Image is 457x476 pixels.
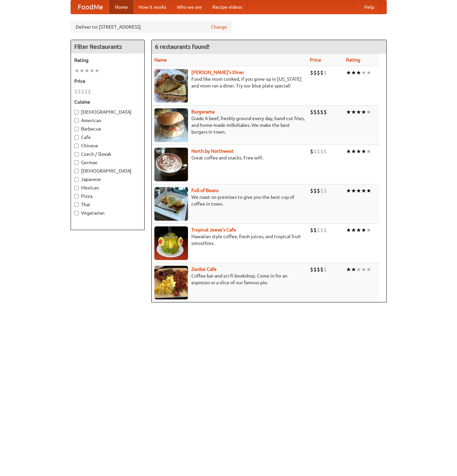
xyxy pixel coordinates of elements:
[356,266,361,273] li: ★
[320,108,323,116] li: $
[155,43,210,50] ng-pluralize: 6 restaurants found!
[74,186,79,190] input: Mexican
[366,187,371,194] li: ★
[313,266,317,273] li: $
[323,226,327,234] li: $
[313,69,317,76] li: $
[361,266,366,273] li: ★
[361,69,366,76] li: ★
[361,226,366,234] li: ★
[313,108,317,116] li: $
[323,148,327,155] li: $
[317,266,320,273] li: $
[74,177,79,182] input: Japanese
[310,69,313,76] li: $
[351,226,356,234] li: ★
[310,266,313,273] li: $
[356,226,361,234] li: ★
[74,152,79,156] input: Czech / Slovak
[310,148,313,155] li: $
[154,115,305,135] p: Grade A beef, freshly ground every day, hand-cut fries, and home-made milkshakes. We make the bes...
[84,88,88,95] li: $
[154,76,305,89] p: Food like mom cooked, if you grew up in [US_STATE] and mom ran a diner. Try our blue plate special!
[154,226,188,260] img: jeeves.jpg
[110,0,133,14] a: Home
[323,69,327,76] li: $
[71,0,110,14] a: FoodMe
[346,226,351,234] li: ★
[154,194,305,207] p: We roast on premises to give you the best cup of coffee in town.
[74,184,141,191] label: Mexican
[71,40,144,53] h4: Filter Restaurants
[356,148,361,155] li: ★
[346,108,351,116] li: ★
[94,67,100,74] li: ★
[78,88,81,95] li: $
[74,88,78,95] li: $
[346,187,351,194] li: ★
[154,266,188,299] img: zardoz.jpg
[74,134,141,141] label: Cafe
[74,117,141,124] label: American
[346,266,351,273] li: ★
[191,188,219,193] a: Full of Beans
[74,109,141,115] label: [DEMOGRAPHIC_DATA]
[191,266,217,272] a: Zardoz Cafe
[346,69,351,76] li: ★
[74,135,79,140] input: Cafe
[74,118,79,123] input: American
[207,0,247,14] a: Recipe videos
[74,57,141,64] h5: Rating
[313,226,317,234] li: $
[74,144,79,148] input: Chinese
[320,148,323,155] li: $
[366,108,371,116] li: ★
[74,160,79,165] input: German
[310,187,313,194] li: $
[359,0,380,14] a: Help
[74,176,141,183] label: Japanese
[351,69,356,76] li: ★
[351,266,356,273] li: ★
[89,67,94,74] li: ★
[356,108,361,116] li: ★
[172,0,207,14] a: Who we are
[191,70,244,75] b: [PERSON_NAME]'s Diner
[366,148,371,155] li: ★
[74,110,79,114] input: [DEMOGRAPHIC_DATA]
[323,266,327,273] li: $
[191,148,234,154] a: North by Northwest
[361,187,366,194] li: ★
[317,148,320,155] li: $
[320,226,323,234] li: $
[366,266,371,273] li: ★
[74,67,79,74] li: ★
[74,99,141,105] h5: Cuisine
[154,154,305,161] p: Great coffee and snacks. Free wifi.
[346,148,351,155] li: ★
[313,148,317,155] li: $
[154,69,188,103] img: sallys.jpg
[351,148,356,155] li: ★
[356,187,361,194] li: ★
[320,187,323,194] li: $
[317,226,320,234] li: $
[74,151,141,157] label: Czech / Slovak
[351,108,356,116] li: ★
[71,21,232,33] div: Deliver to: [STREET_ADDRESS]
[351,187,356,194] li: ★
[323,187,327,194] li: $
[191,227,236,232] a: Tropical Jeeve's Cafe
[310,108,313,116] li: $
[317,187,320,194] li: $
[74,127,79,131] input: Barbecue
[133,0,172,14] a: How it works
[320,266,323,273] li: $
[310,226,313,234] li: $
[154,148,188,181] img: north.jpg
[313,187,317,194] li: $
[79,67,84,74] li: ★
[88,88,91,95] li: $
